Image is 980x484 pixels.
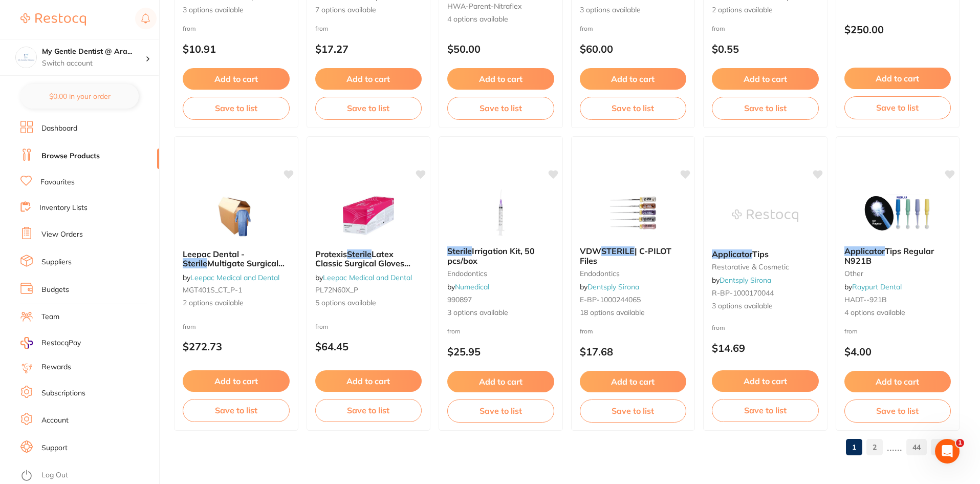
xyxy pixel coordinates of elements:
[447,2,521,11] span: HWA-parent-nitraflex
[846,437,862,457] a: 1
[315,399,422,422] button: Save to list
[41,470,68,480] a: Log Out
[580,5,687,15] span: 3 options available
[600,187,666,238] img: VDW STERILE | C-PILOT Files
[447,399,554,422] button: Save to list
[183,323,196,330] span: from
[844,282,902,291] span: by
[712,263,819,271] small: restorative & cosmetic
[183,249,290,268] b: Leepac Dental - Sterile Multigate Surgical Gowns (Carton) - High Quality Dental Product
[315,323,329,330] span: from
[447,43,554,55] p: $50.00
[183,25,196,32] span: from
[447,282,489,291] span: by
[844,68,951,89] button: Add to cart
[315,249,410,278] span: Latex Classic Surgical Gloves (Box 50 pairs)
[447,308,554,318] span: 3 options available
[752,249,769,259] span: Tips
[580,308,687,318] span: 18 options available
[315,249,347,259] span: Protexis
[315,25,329,32] span: from
[864,187,931,238] img: Applicator Tips Regular N921B
[732,190,798,241] img: Applicator Tips
[712,5,819,15] span: 2 options available
[720,276,771,285] a: Dentsply Sirona
[39,203,88,213] a: Inventory Lists
[315,273,412,282] span: by
[580,399,687,422] button: Save to list
[323,273,412,282] a: Leepac Medical and Dental
[580,68,687,90] button: Add to cart
[580,346,687,357] p: $17.68
[580,246,687,265] b: VDW STERILE | C-PILOT Files
[41,443,68,453] a: Support
[712,370,819,392] button: Add to cart
[20,84,139,109] button: $0.00 in your order
[844,96,951,119] button: Save to list
[447,327,461,335] span: from
[315,68,422,90] button: Add to cart
[580,25,593,32] span: from
[20,13,86,26] img: Restocq Logo
[844,371,951,392] button: Add to cart
[315,370,422,392] button: Add to cart
[844,308,951,318] span: 4 options available
[906,437,927,457] a: 44
[335,190,402,241] img: Protexis Sterile Latex Classic Surgical Gloves (Box 50 pairs)
[41,285,69,295] a: Budgets
[183,370,290,392] button: Add to cart
[580,269,687,278] small: endodontics
[844,246,885,256] em: Applicator
[315,43,422,55] p: $17.27
[315,298,422,308] span: 5 options available
[587,282,639,291] a: Dentsply Sirona
[315,285,358,294] span: PL72N60X_P
[447,68,554,90] button: Add to cart
[42,47,145,57] h4: My Gentle Dentist @ Arana Hills
[455,282,489,291] a: Numedical
[447,295,472,304] span: 990897
[183,399,290,422] button: Save to list
[712,249,819,259] b: Applicator Tips
[183,298,290,308] span: 2 options available
[447,371,554,392] button: Add to cart
[712,68,819,90] button: Add to cart
[447,246,472,256] em: Sterile
[601,246,635,256] em: STERILE
[183,68,290,90] button: Add to cart
[580,295,641,304] span: E-BP-1000244065
[203,190,269,241] img: Leepac Dental - Sterile Multigate Surgical Gowns (Carton) - High Quality Dental Product
[315,5,422,15] span: 7 options available
[712,301,819,311] span: 3 options available
[852,282,902,291] a: Raypurt Dental
[315,341,422,352] p: $64.45
[41,388,85,398] a: Subscriptions
[183,43,290,55] p: $10.91
[183,249,245,259] span: Leepac Dental -
[41,151,100,161] a: Browse Products
[712,249,752,259] em: Applicator
[447,14,554,25] span: 4 options available
[447,269,554,278] small: endodontics
[844,399,951,422] button: Save to list
[183,273,279,282] span: by
[41,362,71,372] a: Rewards
[712,43,819,55] p: $0.55
[844,246,934,265] span: Tips Regular N921B
[712,276,771,285] span: by
[20,337,81,349] a: RestocqPay
[580,327,593,335] span: from
[42,58,145,69] p: Switch account
[41,312,59,322] a: Team
[20,468,156,484] button: Log Out
[447,246,554,265] b: Sterile Irrigation Kit, 50 pcs/box
[580,97,687,119] button: Save to list
[183,258,285,287] span: Multigate Surgical Gowns (Carton) - High Quality Dental Product
[712,342,819,354] p: $14.69
[183,5,290,15] span: 3 options available
[20,337,33,349] img: RestocqPay
[844,346,951,357] p: $4.00
[935,439,960,464] iframe: Intercom live chat
[20,8,86,31] a: Restocq Logo
[190,273,279,282] a: Leepac Medical and Dental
